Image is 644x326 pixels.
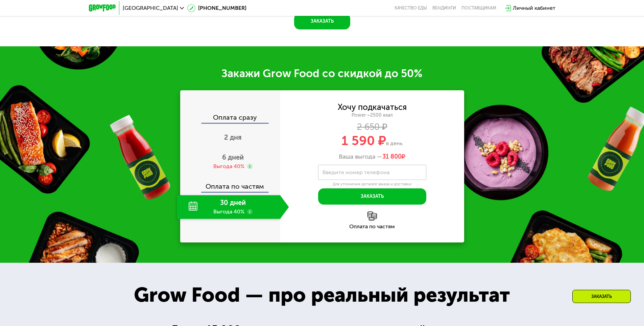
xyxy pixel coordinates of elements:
[280,112,464,118] div: Power ~2500 ккал
[338,103,407,111] div: Хочу подкачаться
[395,5,427,11] a: Качество еды
[294,13,350,29] button: Заказать
[386,140,403,146] span: в день
[318,182,426,187] div: Для уточнения деталей заказа и доставки
[341,133,386,148] span: 1 590 ₽
[123,5,178,11] span: [GEOGRAPHIC_DATA]
[323,170,389,174] label: Введите номер телефона
[367,211,377,221] img: l6xcnZfty9opOoJh.png
[213,163,244,170] div: Выгода 40%
[280,153,464,161] div: Ваша выгода —
[382,153,402,160] span: 31 800
[572,290,631,303] div: Заказать
[318,188,426,205] button: Заказать
[461,5,496,11] div: поставщикам
[432,5,456,11] a: Вендинги
[222,153,244,161] span: 6 дней
[181,114,280,123] div: Оплата сразу
[181,176,280,192] div: Оплата по частям
[513,4,555,12] div: Личный кабинет
[119,280,525,310] div: Grow Food — про реальный результат
[382,153,405,161] span: ₽
[187,4,246,12] a: [PHONE_NUMBER]
[280,224,464,229] div: Оплата по частям
[224,133,242,141] span: 2 дня
[280,123,464,131] div: 2 650 ₽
